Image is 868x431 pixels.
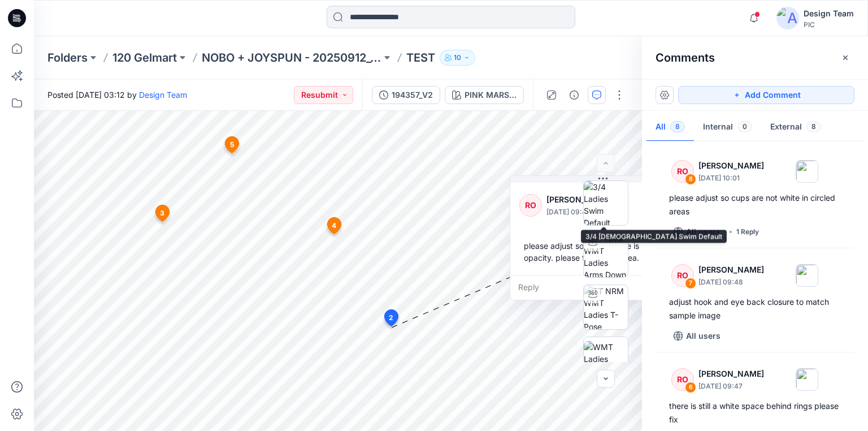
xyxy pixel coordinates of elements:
button: 194357_V2 [372,86,440,104]
div: RO [671,368,694,391]
div: Reply [510,275,696,300]
div: 6 [685,382,696,393]
p: All users [686,329,721,343]
div: PIC [804,20,854,29]
div: RO [671,160,694,183]
button: Internal [694,113,761,142]
div: PINK MARSHMALLOW [465,89,517,101]
p: [PERSON_NAME] [698,367,764,381]
p: [PERSON_NAME] [698,159,764,173]
a: Folders [47,50,88,66]
button: Details [565,86,583,104]
span: 8 [806,121,821,132]
div: RO [519,194,542,217]
p: [DATE] 09:47 [698,381,764,392]
img: TT NRM WMT Ladies Arms Down [584,233,628,277]
p: [PERSON_NAME] [698,263,764,277]
button: 10 [440,50,475,66]
span: Posted [DATE] 03:12 by [47,89,187,101]
div: adjust hook and eye back closure to match sample image [669,295,841,322]
p: [DATE] 10:01 [698,173,764,184]
span: 5 [230,140,234,150]
span: 8 [670,121,685,132]
span: 2 [389,313,393,323]
p: All users [686,225,721,239]
div: RO [671,264,694,287]
div: please adjust so cups are not white in circled areas [669,191,841,218]
p: [PERSON_NAME] [546,193,639,206]
button: All [646,113,694,142]
span: 4 [332,221,336,231]
span: 0 [737,121,752,132]
button: External [761,113,830,142]
span: 3 [160,208,164,218]
button: PINK MARSHMALLOW [445,86,524,104]
h2: Comments [656,51,715,64]
div: 7 [685,278,696,289]
a: NOBO + JOYSPUN - 20250912_120_GC [202,50,381,66]
a: Design Team [139,90,187,100]
a: 120 Gelmart [112,50,177,66]
button: Add Comment [678,86,854,104]
p: [DATE] 09:40 [546,206,639,218]
p: TEST [406,50,435,66]
img: 3/4 Ladies Swim Default [584,181,628,225]
img: TT NRM WMT Ladies T-Pose [584,285,628,329]
p: [DATE] 09:48 [698,277,764,288]
p: 10 [454,51,461,64]
div: 194357_V2 [392,89,433,101]
button: All users [669,327,725,345]
img: avatar [776,7,799,29]
img: WMT Ladies Swim Front [584,341,628,377]
div: 8 [685,174,696,185]
div: there is still a white space behind rings please fix [669,399,841,426]
div: 1 Reply [736,226,759,238]
div: Design Team [804,7,854,20]
button: All users [669,223,725,241]
div: please adjust so front bodice is same opacity. please fix circled area. [519,235,687,268]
